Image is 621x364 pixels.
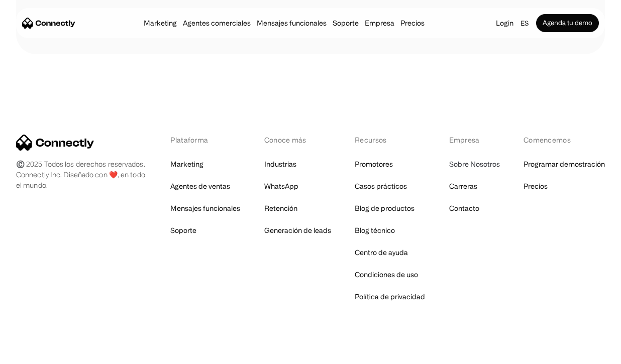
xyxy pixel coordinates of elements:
a: Condiciones de uso [355,268,418,282]
div: Plataforma [170,135,240,145]
a: Industrias [264,157,296,171]
a: Mensajes funcionales [170,201,240,215]
div: es [516,16,536,30]
a: Marketing [141,19,180,27]
a: home [22,16,75,31]
div: Empresa [449,135,500,145]
a: Precios [397,19,428,27]
a: Precios [524,179,548,193]
div: es [521,16,529,30]
a: Sobre Nosotros [449,157,500,171]
a: Casos prácticos [355,179,407,193]
a: Soporte [170,223,196,237]
div: Conoce más [264,135,331,145]
a: Contacto [449,201,479,215]
a: Política de privacidad [355,290,425,304]
a: Marketing [170,157,203,171]
a: Carreras [449,179,477,193]
a: Blog de productos [355,201,415,215]
a: Generación de leads [264,223,331,237]
a: WhatsApp [264,179,298,193]
a: Promotores [355,157,393,171]
a: Mensajes funcionales [254,19,330,27]
a: Agenda tu demo [536,14,599,32]
a: Programar demostración [524,157,605,171]
div: Empresa [365,16,394,30]
a: Agentes comerciales [180,19,254,27]
aside: Language selected: Español [10,345,60,360]
a: Retención [264,201,297,215]
a: Centro de ayuda [355,246,408,260]
a: Agentes de ventas [170,179,230,193]
a: Login [493,16,516,30]
div: Recursos [355,135,425,145]
ul: Language list [20,346,60,360]
div: Empresa [362,16,397,30]
a: Blog técnico [355,223,395,237]
a: Soporte [330,19,362,27]
div: Comencemos [524,135,605,145]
